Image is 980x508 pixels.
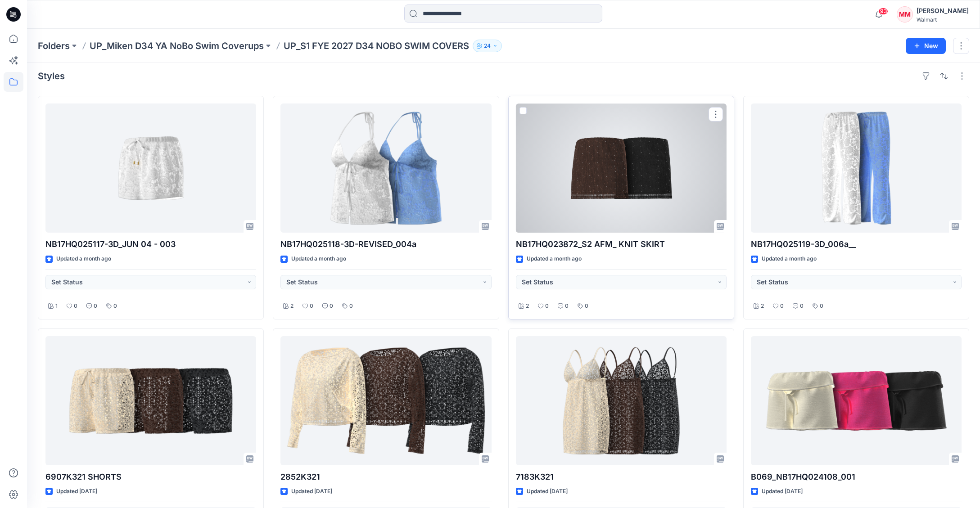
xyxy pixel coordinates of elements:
[55,301,58,311] p: 1
[527,487,568,496] p: Updated [DATE]
[284,40,469,52] p: UP_S1 FYE 2027 D34 NOBO SWIM COVERS
[585,301,588,311] p: 0
[291,487,332,496] p: Updated [DATE]
[56,487,97,496] p: Updated [DATE]
[917,5,969,16] div: [PERSON_NAME]
[751,103,962,233] a: NB17HQ025119-3D_006a__
[545,301,549,311] p: 0
[800,301,804,311] p: 0
[897,6,913,22] div: MM
[762,254,817,264] p: Updated a month ago
[38,71,65,81] h4: Styles
[526,301,529,311] p: 2
[280,336,491,465] a: 2852K321
[280,471,491,483] p: 2852K321
[94,301,97,311] p: 0
[516,336,727,465] a: 7183K321
[113,301,117,311] p: 0
[290,301,294,311] p: 2
[280,103,491,233] a: NB17HQ025118-3D-REVISED_004a
[90,40,264,52] a: UP_Miken D34 YA NoBo Swim Coverups
[751,336,962,465] a: B069_NB17HQ024108_001
[906,38,946,54] button: New
[762,487,803,496] p: Updated [DATE]
[917,16,969,23] div: Walmart
[45,471,256,483] p: 6907K321 SHORTS
[38,40,70,52] a: Folders
[527,254,582,264] p: Updated a month ago
[751,471,962,483] p: B069_NB17HQ024108_001
[516,471,727,483] p: 7183K321
[349,301,353,311] p: 0
[565,301,569,311] p: 0
[310,301,313,311] p: 0
[45,336,256,465] a: 6907K321 SHORTS
[56,254,111,264] p: Updated a month ago
[45,238,256,251] p: NB17HQ025117-3D_JUN 04 - 003
[878,8,888,15] span: 93
[761,301,764,311] p: 2
[516,103,727,233] a: NB17HQ023872_S2 AFM_ KNIT SKIRT
[820,301,823,311] p: 0
[291,254,346,264] p: Updated a month ago
[473,40,502,52] button: 24
[751,238,962,251] p: NB17HQ025119-3D_006a__
[74,301,77,311] p: 0
[484,41,491,51] p: 24
[516,238,727,251] p: NB17HQ023872_S2 AFM_ KNIT SKIRT
[330,301,333,311] p: 0
[45,103,256,233] a: NB17HQ025117-3D_JUN 04 - 003
[780,301,784,311] p: 0
[280,238,491,251] p: NB17HQ025118-3D-REVISED_004a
